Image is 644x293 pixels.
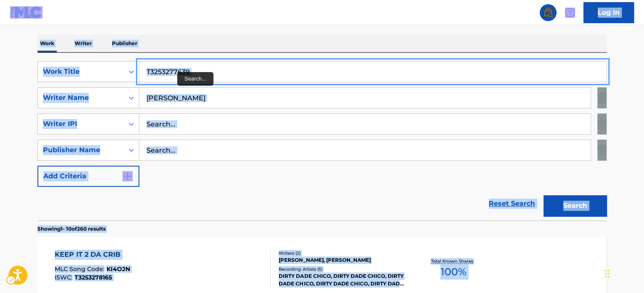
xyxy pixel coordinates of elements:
input: Search... [139,88,591,108]
a: Reset Search [484,194,539,213]
div: Publisher Name [43,145,119,155]
div: Chat Widget [602,253,644,293]
div: Writers ( 2 ) [279,250,406,256]
p: Publisher [109,35,140,52]
input: Search... [139,114,591,134]
div: [PERSON_NAME], [PERSON_NAME] [279,256,406,264]
img: Delete Criterion [597,87,607,108]
span: KI4OJN [106,265,130,273]
p: Work [37,35,57,52]
input: Search... [139,140,591,160]
div: Writer IPI [43,119,119,129]
div: Recording Artists ( 5 ) [279,266,406,272]
div: Work Title [43,67,119,77]
input: Search... [139,62,606,82]
div: DIRTY DADE CHICO, DIRTY DADE CHICO, DIRTY DADE CHICO, DIRTY DADE CHICO, DIRTY DADE CHICO [279,272,406,288]
div: Writer Name [43,93,119,103]
span: ISWC : [55,274,75,281]
img: MLC Logo [10,6,43,19]
a: Log In [583,2,634,23]
form: Search Form [37,61,607,220]
img: Delete Criterion [597,140,607,161]
p: Total Known Shares: [431,258,476,264]
button: Search [543,195,607,216]
img: Delete Criterion [597,113,607,134]
div: KEEP IT 2 DA CRIB [55,250,130,260]
div: Drag [604,261,609,286]
p: Writer [72,35,94,52]
img: help [565,8,575,18]
iframe: Hubspot Iframe [602,253,644,293]
span: MLC Song Code : [55,265,106,273]
span: 100 % [440,264,466,280]
img: search [543,8,553,18]
img: 9d2ae6d4665cec9f34b9.svg [122,171,133,181]
p: Showing 1 - 10 of 260 results [37,225,106,233]
span: T3253278165 [75,274,112,281]
button: Add Criteria [37,166,139,187]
